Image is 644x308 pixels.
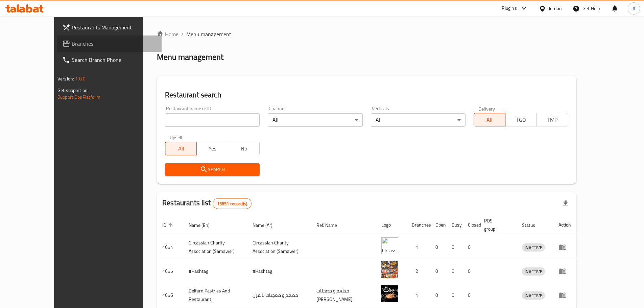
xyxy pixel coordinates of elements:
[446,259,462,283] td: 0
[505,113,537,126] button: TGO
[540,115,566,125] span: TMP
[157,30,178,38] a: Home
[406,235,430,259] td: 1
[553,215,576,235] th: Action
[446,215,462,235] th: Busy
[557,195,574,212] div: Export file
[522,243,545,252] div: INACTIVE
[183,259,247,283] td: #Hashtag
[168,144,194,153] span: All
[633,5,635,12] span: A
[57,86,89,95] span: Get support on:
[406,283,430,307] td: 1
[253,221,281,229] span: Name (Ar)
[484,217,508,233] span: POS group
[376,215,406,235] th: Logo
[478,106,495,111] label: Delivery
[162,221,175,229] span: ID
[75,74,86,83] span: 1.0.0
[558,243,571,251] div: Menu
[213,200,251,207] span: 15651 record(s)
[522,268,545,276] span: INACTIVE
[522,292,545,300] span: INACTIVE
[157,52,223,63] h2: Menu management
[57,93,100,101] a: Support.OpsPlatform
[371,113,466,127] div: All
[477,115,503,125] span: All
[430,235,446,259] td: 0
[165,113,260,127] input: Search for restaurant name or ID..
[162,198,252,209] h2: Restaurants list
[57,19,162,35] a: Restaurants Management
[247,259,311,283] td: #Hashtag
[72,23,156,31] span: Restaurants Management
[381,285,398,302] img: Belfurn Pastries And Restaurant
[446,283,462,307] td: 0
[183,235,247,259] td: ​Circassian ​Charity ​Association​ (Samawer)
[462,235,479,259] td: 0
[446,235,462,259] td: 0
[316,221,346,229] span: Ref. Name
[186,30,231,38] span: Menu management
[522,221,544,229] span: Status
[508,115,534,125] span: TGO
[170,165,254,174] span: Search
[247,235,311,259] td: ​Circassian ​Charity ​Association​ (Samawer)
[57,74,74,83] span: Version:
[228,142,260,155] button: No
[406,215,430,235] th: Branches
[502,4,517,13] div: Plugins
[522,244,545,252] span: INACTIVE
[165,142,197,155] button: All
[406,259,430,283] td: 2
[381,261,398,278] img: #Hashtag
[181,30,184,38] li: /
[536,113,568,126] button: TMP
[430,259,446,283] td: 0
[381,237,398,254] img: ​Circassian ​Charity ​Association​ (Samawer)
[231,144,257,153] span: No
[165,90,568,100] h2: Restaurant search
[157,259,183,283] td: 4655
[474,113,505,126] button: All
[157,235,183,259] td: 4654
[157,30,576,38] nav: breadcrumb
[183,283,247,307] td: Belfurn Pastries And Restaurant
[558,291,571,299] div: Menu
[57,35,162,52] a: Branches
[72,56,156,64] span: Search Branch Phone
[247,283,311,307] td: مطعم و معجنات بالفرن
[157,283,183,307] td: 4656
[199,144,225,153] span: Yes
[558,267,571,275] div: Menu
[549,5,562,12] div: Jordan
[189,221,218,229] span: Name (En)
[213,198,252,209] div: Total records count
[311,283,376,307] td: مطعم و معجنات [PERSON_NAME]
[462,215,479,235] th: Closed
[430,215,446,235] th: Open
[268,113,362,127] div: All
[462,283,479,307] td: 0
[170,135,182,140] label: Upsell
[430,283,446,307] td: 0
[462,259,479,283] td: 0
[165,163,260,176] button: Search
[57,52,162,68] a: Search Branch Phone
[196,142,228,155] button: Yes
[72,40,156,48] span: Branches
